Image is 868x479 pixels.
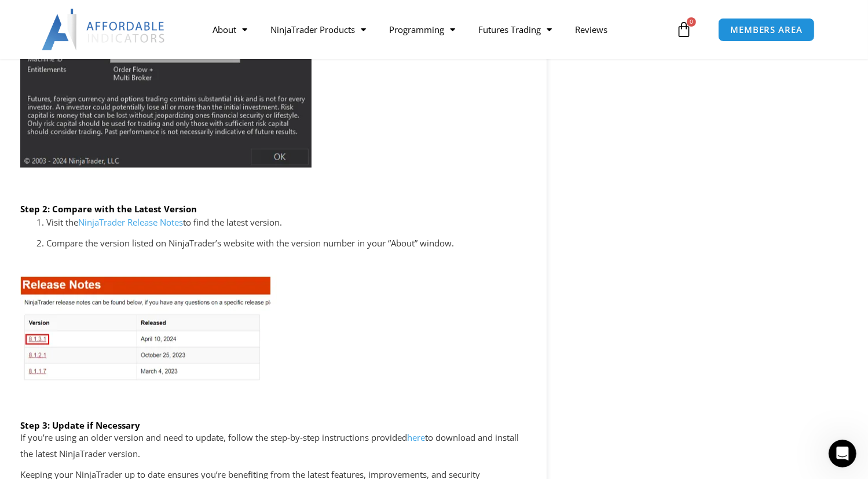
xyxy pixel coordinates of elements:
[78,216,183,228] a: NinjaTrader Release Notes
[687,17,696,27] span: 0
[563,16,619,43] a: Reviews
[658,13,709,46] a: 0
[378,16,467,43] a: Programming
[46,215,526,231] p: Visit the to find the latest version.
[20,430,526,463] p: If you’re using an older version and need to update, follow the step-by-step instructions provide...
[42,9,166,50] img: LogoAI | Affordable Indicators – NinjaTrader
[467,16,563,43] a: Futures Trading
[46,235,526,252] p: Compare the version listed on NinjaTrader’s website with the version number in your “About” window.
[201,16,673,43] nav: Menu
[20,204,526,215] h6: Step 2: Compare with the Latest Version
[259,16,378,43] a: NinjaTrader Products
[20,276,277,384] img: screenshot of ninjatrader version release notes
[730,25,803,34] span: MEMBERS AREA
[829,440,856,467] iframe: Intercom live chat
[201,16,259,43] a: About
[20,420,526,431] h6: Step 3: Update if Necessary
[407,432,425,444] a: here
[718,18,815,42] a: MEMBERS AREA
